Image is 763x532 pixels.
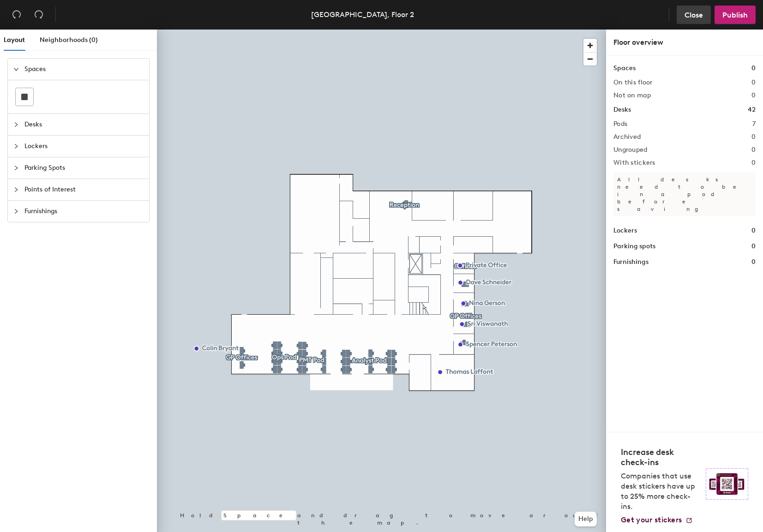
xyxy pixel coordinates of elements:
[24,59,144,80] span: Spaces
[751,146,756,154] h2: 0
[751,159,756,167] h2: 0
[613,133,641,141] h2: Archived
[13,66,19,72] span: expanded
[613,37,756,48] div: Floor overview
[30,6,48,24] button: Redo (⌘ + ⇧ + Z)
[613,105,631,115] h1: Desks
[706,468,748,500] img: Sticker logo
[13,187,19,192] span: collapsed
[621,471,700,512] p: Companies that use desk stickers have up to 25% more check-ins.
[4,36,25,44] span: Layout
[613,226,637,236] h1: Lockers
[40,36,98,44] span: Neighborhoods (0)
[24,157,144,179] span: Parking Spots
[751,257,756,267] h1: 0
[311,9,414,20] div: [GEOGRAPHIC_DATA], Floor 2
[677,6,711,24] button: Close
[613,79,653,86] h2: On this floor
[613,63,636,73] h1: Spaces
[748,105,756,115] h1: 42
[751,241,756,251] h1: 0
[751,226,756,236] h1: 0
[613,92,651,99] h2: Not on map
[751,79,756,86] h2: 0
[13,165,19,171] span: collapsed
[24,201,144,222] span: Furnishings
[722,11,748,19] span: Publish
[613,159,655,167] h2: With stickers
[621,515,693,525] a: Get your stickers
[751,92,756,99] h2: 0
[7,6,26,24] button: Undo (⌘ + Z)
[621,447,700,467] h4: Increase desk check-ins
[751,63,756,73] h1: 0
[613,172,756,216] p: All desks need to be in a pod before saving
[613,120,627,128] h2: Pods
[575,512,597,526] button: Help
[715,6,756,24] button: Publish
[24,114,144,135] span: Desks
[13,209,19,214] span: collapsed
[613,146,648,154] h2: Ungrouped
[613,241,655,251] h1: Parking spots
[12,10,21,19] span: undo
[13,122,19,127] span: collapsed
[24,179,144,200] span: Points of Interest
[685,11,703,19] span: Close
[752,120,756,128] h2: 7
[13,143,19,149] span: collapsed
[621,515,682,524] span: Get your stickers
[751,133,756,141] h2: 0
[613,257,649,267] h1: Furnishings
[24,136,144,157] span: Lockers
